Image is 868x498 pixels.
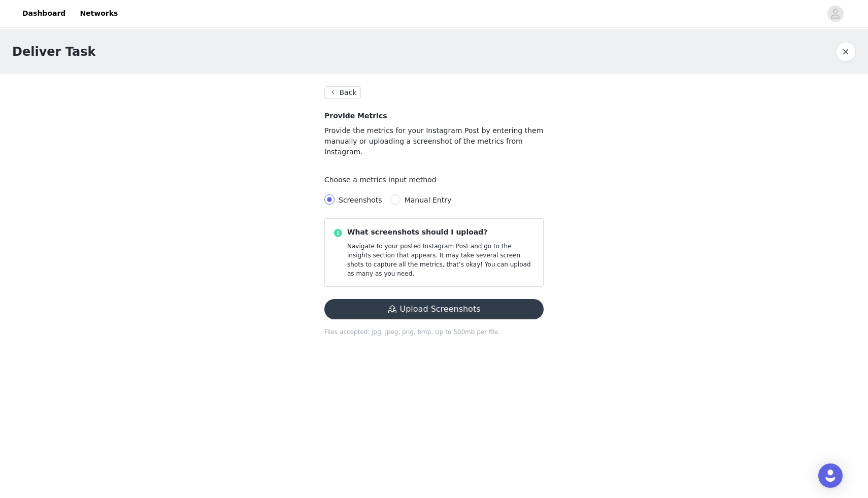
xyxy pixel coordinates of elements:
button: Back [324,86,361,98]
p: Provide the metrics for your Instagram Post by entering them manually or uploading a screenshot o... [324,125,544,157]
h1: Deliver Task [12,43,95,61]
a: Dashboard [16,2,72,25]
p: What screenshots should I upload? [347,227,535,238]
div: Open Intercom Messenger [818,463,843,488]
label: Choose a metrics input method [324,176,442,184]
button: Upload Screenshots [324,299,544,319]
p: Navigate to your posted Instagram Post and go to the insights section that appears. It may take s... [347,242,535,278]
a: Networks [74,2,124,25]
span: Manual Entry [405,196,452,204]
div: avatar [830,6,840,22]
span: Upload Screenshots [324,306,544,314]
p: Files accepted: jpg, jpeg, png, bmp. Up to 500mb per file. [324,327,544,337]
span: Screenshots [339,196,382,204]
h4: Provide Metrics [324,111,544,121]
